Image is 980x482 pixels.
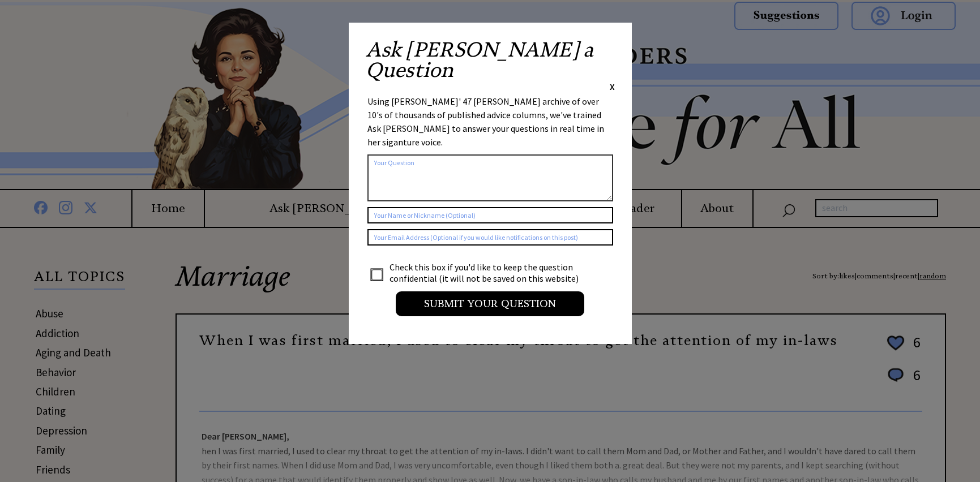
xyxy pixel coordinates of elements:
[366,40,615,80] h2: Ask [PERSON_NAME] a Question
[367,229,613,246] input: Your Email Address (Optional if you would like notifications on this post)
[367,207,613,223] input: Your Name or Nickname (Optional)
[389,261,589,285] td: Check this box if you'd like to keep the question confidential (it will not be saved on this webs...
[610,81,615,92] span: X
[367,94,613,149] div: Using [PERSON_NAME]' 47 [PERSON_NAME] archive of over 10's of thousands of published advice colum...
[396,291,584,316] input: Submit your Question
